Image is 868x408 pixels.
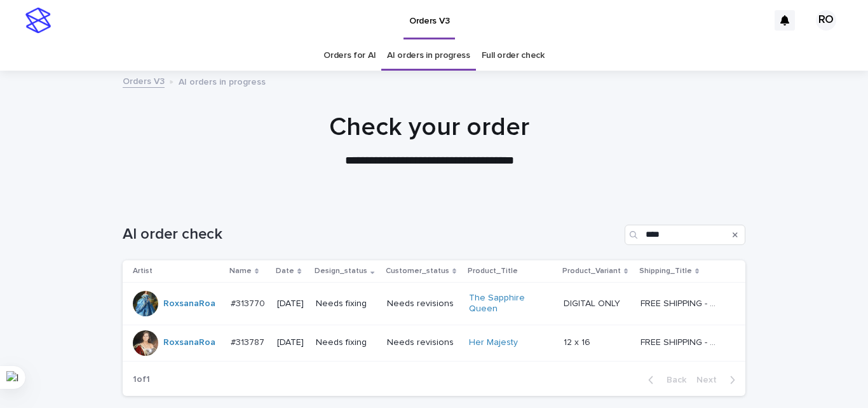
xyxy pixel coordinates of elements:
tr: RoxsanaRoa #313770#313770 [DATE]Needs fixingNeeds revisionsThe Sapphire Queen DIGITAL ONLYDIGITAL... [123,283,745,325]
a: The Sapphire Queen [469,293,548,314]
p: Artist [133,264,153,278]
p: Date [276,264,294,278]
p: Shipping_Title [639,264,692,278]
a: RoxsanaRoa [163,299,215,309]
p: DIGITAL ONLY [564,296,623,309]
p: [DATE] [277,299,306,309]
tr: RoxsanaRoa #313787#313787 [DATE]Needs fixingNeeds revisionsHer Majesty 12 x 1612 x 16 FREE SHIPPI... [123,325,745,361]
p: [DATE] [277,337,306,348]
p: FREE SHIPPING - preview in 1-2 business days, after your approval delivery will take 5-10 b.d. [641,335,722,348]
p: Needs fixing [316,299,377,309]
button: Back [638,374,691,386]
p: Product_Title [468,264,518,278]
button: Next [691,374,745,386]
a: RoxsanaRoa [163,337,215,348]
a: Orders V3 [123,73,165,88]
span: Back [659,376,686,384]
p: 12 x 16 [564,335,593,348]
p: FREE SHIPPING - preview in 1-2 business days, after your approval delivery will take 5-10 b.d. [641,296,722,309]
a: Full order check [482,41,545,71]
a: AI orders in progress [387,41,470,71]
p: Needs revisions [387,337,459,348]
a: Her Majesty [469,337,518,348]
img: stacker-logo-s-only.png [25,8,51,33]
h1: AI order check [123,225,620,244]
span: Next [696,376,724,384]
p: Needs revisions [387,299,459,309]
p: Needs fixing [316,337,377,348]
div: RO [816,10,836,31]
p: AI orders in progress [179,74,266,88]
h1: Check your order [118,112,741,143]
p: Design_status [315,264,367,278]
p: #313787 [231,335,267,348]
p: Product_Variant [562,264,621,278]
a: Orders for AI [323,41,376,71]
input: Search [625,225,745,245]
p: #313770 [231,296,268,309]
p: 1 of 1 [123,364,160,395]
p: Customer_status [386,264,449,278]
p: Name [229,264,252,278]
